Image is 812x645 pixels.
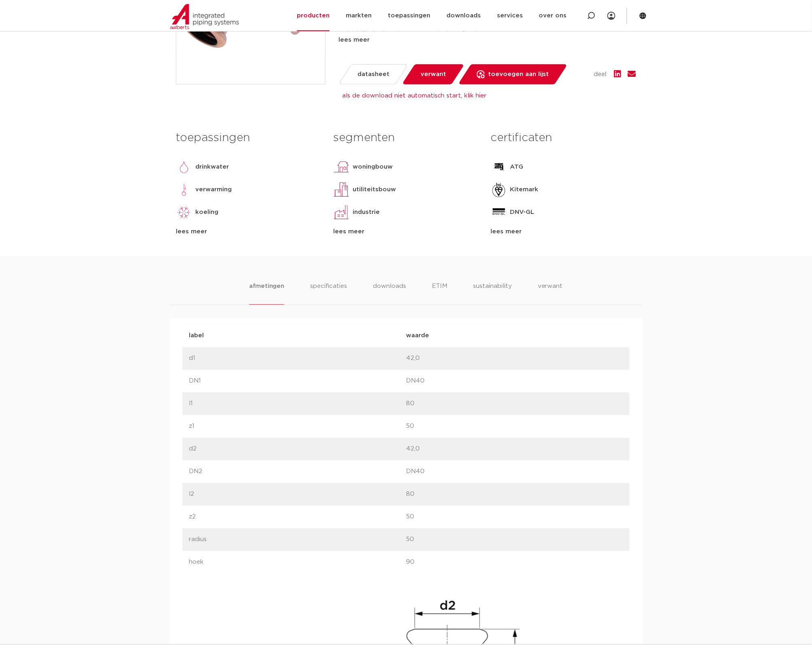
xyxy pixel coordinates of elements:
[406,490,623,499] p: 80
[189,376,406,386] p: DN1
[338,64,408,85] a: datasheet
[421,68,446,81] span: verwant
[189,422,406,431] p: z1
[353,162,393,172] p: woningbouw
[176,159,192,175] img: drinkwater
[594,70,608,79] span: deel:
[310,282,347,305] li: specificaties
[491,130,636,146] h3: certificaten
[338,35,636,45] div: lees meer
[333,130,478,146] h3: segmenten
[189,558,406,567] p: hoek
[176,227,321,237] div: lees meer
[333,204,349,220] img: industrie
[406,558,623,567] p: 90
[406,331,623,341] p: waarde
[353,207,380,217] p: industrie
[333,159,349,175] img: woningbouw
[176,182,192,198] img: verwarming
[510,207,535,217] p: DNV-GL
[189,512,406,522] p: z2
[488,68,549,81] span: toevoegen aan lijst
[176,204,192,220] img: koeling
[510,185,539,195] p: Kitemark
[195,162,229,172] p: drinkwater
[491,227,636,237] div: lees meer
[402,64,465,85] a: verwant
[473,282,512,305] li: sustainability
[189,399,406,409] p: l1
[406,535,623,545] p: 50
[333,227,478,237] div: lees meer
[189,354,406,364] p: d1
[491,182,507,198] img: Kitemark
[342,93,487,99] a: als de download niet automatisch start, klik hier
[195,185,232,195] p: verwarming
[406,512,623,522] p: 50
[333,182,349,198] img: utiliteitsbouw
[406,444,623,454] p: 42,0
[432,282,447,305] li: ETIM
[510,162,524,172] p: ATG
[195,207,218,217] p: koeling
[373,282,406,305] li: downloads
[491,204,507,220] img: DNV-GL
[189,467,406,477] p: DN2
[353,185,396,195] p: utiliteitsbouw
[176,130,321,146] h3: toepassingen
[538,282,563,305] li: verwant
[491,159,507,175] img: ATG
[406,376,623,386] p: DN40
[357,68,389,81] span: datasheet
[406,354,623,364] p: 42,0
[406,422,623,431] p: 50
[406,399,623,409] p: 80
[189,331,406,341] p: label
[249,282,284,305] li: afmetingen
[189,535,406,545] p: radius
[406,467,623,477] p: DN40
[189,444,406,454] p: d2
[189,490,406,499] p: l2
